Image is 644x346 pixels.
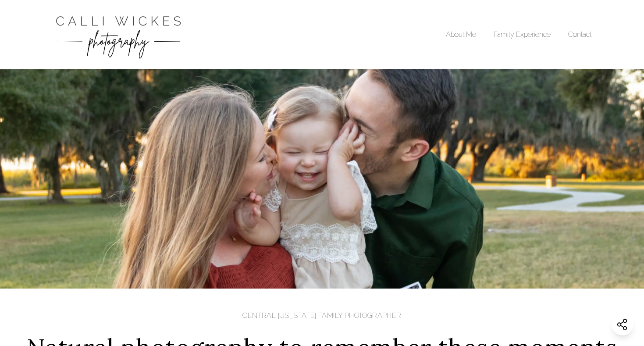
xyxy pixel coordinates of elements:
img: Calli Wickes Photography Logo [53,9,184,61]
a: Calli Wickes Photography Home Page [53,9,184,61]
a: Family Experience [494,30,551,39]
a: About Me [446,30,476,39]
a: Contact [568,30,591,39]
h1: CENTRAL [US_STATE] FAMILY PHOTOGRAPHER [27,310,617,321]
button: Share this website [612,314,633,335]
